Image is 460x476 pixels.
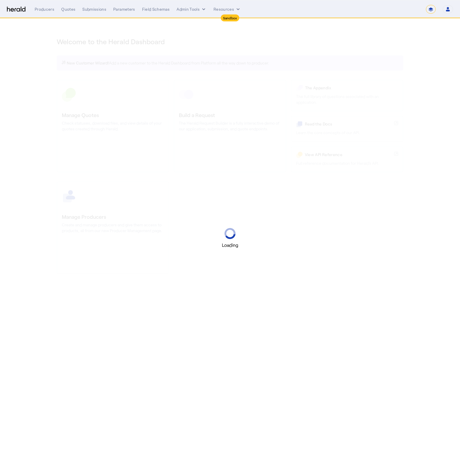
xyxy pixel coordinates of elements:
button: internal dropdown menu [177,6,207,12]
img: Herald Logo [7,7,25,12]
div: Field Schemas [142,6,170,12]
div: Producers [35,6,54,12]
div: Sandbox [221,14,240,21]
div: Submissions [82,6,106,12]
button: Resources dropdown menu [214,6,241,12]
div: Parameters [113,6,135,12]
div: Quotes [61,6,75,12]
